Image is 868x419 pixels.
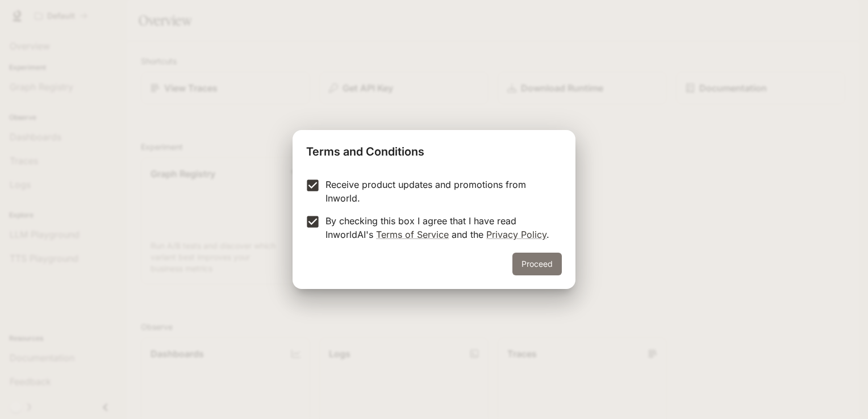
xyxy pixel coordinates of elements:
[376,229,449,240] a: Terms of Service
[325,178,553,205] p: Receive product updates and promotions from Inworld.
[293,130,575,169] h2: Terms and Conditions
[325,214,553,241] p: By checking this box I agree that I have read InworldAI's and the .
[512,253,562,275] button: Proceed
[486,229,546,240] a: Privacy Policy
